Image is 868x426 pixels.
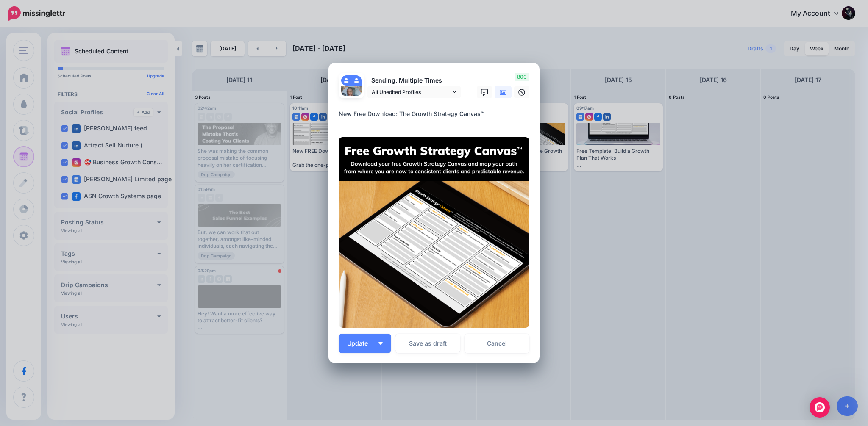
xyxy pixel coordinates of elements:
[515,73,529,81] span: 800
[378,342,383,345] img: arrow-down-white.png
[367,86,461,98] a: All Unedited Profiles
[465,334,529,353] a: Cancel
[395,334,460,353] button: Save as draft
[372,88,451,97] span: All Unedited Profiles
[339,334,391,353] button: Update
[341,75,351,86] img: user_default_image.png
[341,86,362,106] img: ACg8ocKO2GlB18JgmxqSRr51VYZl1s3Nefq68JGHeF_gJY3Ie-Y_kZO8s96-c-73877.png
[339,137,529,328] img: 9E090UDCF9OBI16613H90E1T1FOFOCHU.png
[347,340,374,346] span: Update
[367,76,461,86] p: Sending: Multiple Times
[339,109,534,312] div: New Free Download: The Growth Strategy Canvas™ For years, I’ve used this single-page template to ...
[351,75,362,86] img: user_default_image.png
[810,397,830,418] div: Open Intercom Messenger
